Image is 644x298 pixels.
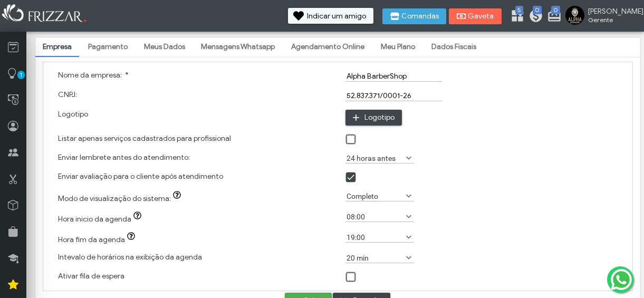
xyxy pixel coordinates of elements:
a: Mensagens Whatsapp [194,38,282,56]
span: Gaveta [468,13,494,20]
button: Hora fim da agenda [125,232,140,243]
span: [PERSON_NAME] [588,7,636,16]
span: 0 [551,6,560,14]
label: Completo [345,191,405,201]
label: Ativar fila de espera [58,272,124,281]
span: Gerente [588,16,636,24]
label: Hora fim da agenda [58,235,140,244]
img: whatsapp.png [609,267,634,292]
label: Listar apenas serviços cadastrados para profissional [58,134,231,143]
span: Comandas [401,13,439,20]
a: Empresa [35,38,79,56]
a: 0 [528,8,539,25]
label: 08:00 [345,212,405,222]
a: Agendamento Online [284,38,372,56]
label: Logotipo [58,110,88,119]
button: Modo de visualização do sistema: [171,191,186,201]
a: 5 [510,8,521,25]
label: Nome da empresa: [58,71,129,80]
span: 0 [533,6,542,14]
button: Hora inicio da agenda [131,212,146,222]
button: Comandas [382,8,446,24]
a: Dados Fiscais [424,38,484,56]
span: 5 [515,6,523,14]
span: Indicar um amigo [307,13,366,20]
button: Gaveta [449,8,502,24]
label: CNPJ: [58,90,77,99]
a: Meus Dados [137,38,193,56]
a: [PERSON_NAME] Gerente [565,6,639,27]
a: Meu Plano [373,38,422,56]
label: Intevalo de horários na exibição da agenda [58,253,202,262]
label: Hora inicio da agenda [58,215,147,224]
a: Pagamento [81,38,135,56]
label: 24 horas antes [345,153,405,163]
span: 1 [17,71,25,79]
label: Enviar lembrete antes do atendimento: [58,153,190,162]
label: 19:00 [345,232,405,242]
label: 20 min [345,253,405,263]
a: 0 [547,8,558,25]
label: Modo de visualização do sistema: [58,194,186,203]
button: Indicar um amigo [288,8,373,24]
label: Enviar avaliação para o cliente após atendimento [58,172,223,181]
